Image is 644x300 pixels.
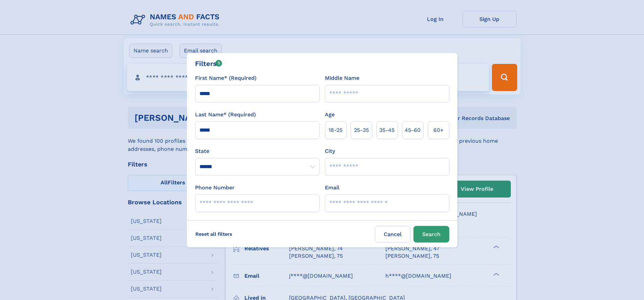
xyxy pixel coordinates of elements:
label: Age [325,111,335,119]
span: 45‑60 [405,126,421,134]
span: 60+ [433,126,444,134]
label: Middle Name [325,74,359,82]
span: 35‑45 [379,126,395,134]
button: Search [413,226,449,243]
span: 18‑25 [329,126,342,134]
span: 25‑35 [354,126,369,134]
label: City [325,147,335,155]
label: State [195,147,319,155]
label: Email [325,184,339,192]
label: Phone Number [195,184,235,192]
label: Cancel [375,226,411,243]
div: Filters [195,59,222,69]
label: First Name* (Required) [195,74,257,82]
label: Last Name* (Required) [195,111,256,119]
label: Reset all filters [191,226,237,242]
